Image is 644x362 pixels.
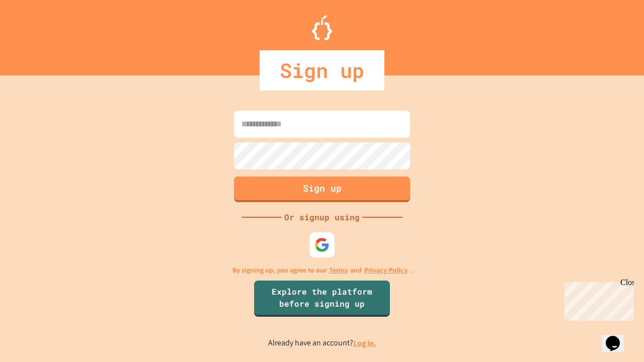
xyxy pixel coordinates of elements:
[314,237,330,252] img: google-icon.svg
[560,278,634,321] iframe: chat widget
[254,281,390,317] a: Explore the platform before signing up
[282,211,362,223] div: Or signup using
[602,322,634,352] iframe: chat widget
[268,337,376,349] p: Already have an account?
[234,176,410,202] button: Sign up
[329,265,348,276] a: Terms
[260,50,384,90] div: Sign up
[232,265,412,276] p: By signing up, you agree to our and .
[312,15,332,40] img: Logo.svg
[4,4,69,64] div: Chat with us now!Close
[353,338,376,348] a: Log in.
[364,265,408,276] a: Privacy Policy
